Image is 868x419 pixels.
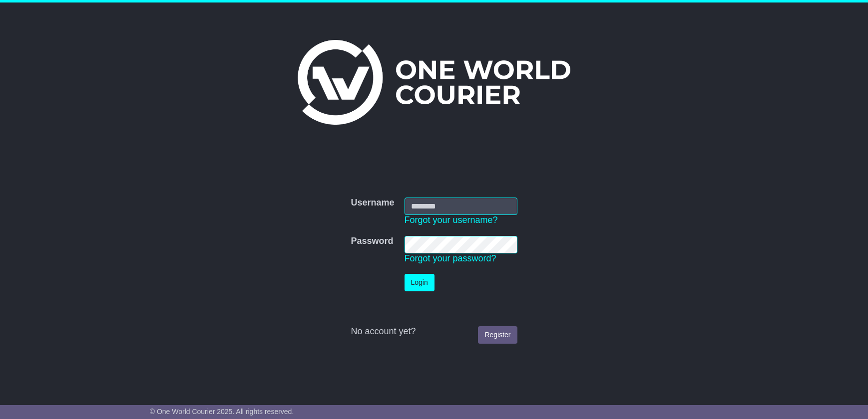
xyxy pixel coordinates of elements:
[478,326,517,344] a: Register
[405,274,434,291] button: Login
[405,253,496,263] a: Forgot your password?
[351,326,517,337] div: No account yet?
[351,198,394,209] label: Username
[405,215,498,225] a: Forgot your username?
[150,408,294,416] span: © One World Courier 2025. All rights reserved.
[351,236,393,247] label: Password
[298,40,570,125] img: One World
